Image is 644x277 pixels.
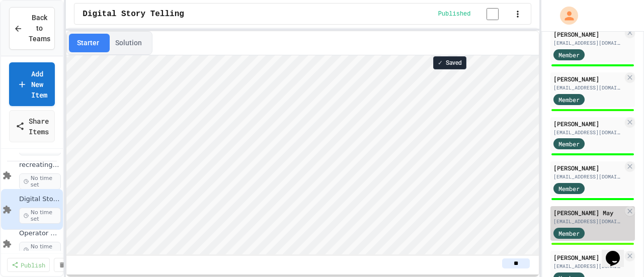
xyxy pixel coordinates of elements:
[19,229,61,238] span: Operator Worksheet
[438,10,471,18] span: Published
[9,110,55,142] a: Share Items
[558,95,580,104] span: Member
[83,8,184,20] span: Digital Story Telling
[553,253,623,262] div: [PERSON_NAME]
[553,262,623,270] div: [EMAIL_ADDRESS][DOMAIN_NAME]
[558,50,580,59] span: Member
[19,195,61,204] span: Digital Story Telling
[19,161,61,169] span: recreating abstract art
[19,242,61,258] span: No time set
[549,4,581,27] div: My Account
[29,13,50,44] span: Back to Teams
[553,163,623,172] div: [PERSON_NAME]
[54,258,93,272] a: Delete
[602,237,634,267] iframe: chat widget
[66,55,539,256] iframe: Snap! Programming Environment
[9,7,55,50] button: Back to Teams
[553,84,623,91] div: [EMAIL_ADDRESS][DOMAIN_NAME]
[553,218,623,225] div: [EMAIL_ADDRESS][DOMAIN_NAME]
[438,8,511,20] div: Content is published and visible to students
[7,258,50,272] a: Publish
[438,59,443,67] span: ✓
[553,119,623,128] div: [PERSON_NAME]
[69,34,107,52] button: Starter
[107,34,150,52] button: Solution
[553,173,623,180] div: [EMAIL_ADDRESS][DOMAIN_NAME]
[558,229,580,238] span: Member
[474,8,511,20] input: publish toggle
[553,129,623,136] div: [EMAIL_ADDRESS][DOMAIN_NAME]
[553,39,623,47] div: [EMAIL_ADDRESS][DOMAIN_NAME]
[19,173,61,190] span: No time set
[19,208,61,224] span: No time set
[558,184,580,193] span: Member
[553,208,623,217] div: [PERSON_NAME] May
[553,74,623,83] div: [PERSON_NAME]
[9,62,55,106] a: Add New Item
[446,59,462,67] span: Saved
[553,30,623,39] div: [PERSON_NAME]
[558,139,580,148] span: Member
